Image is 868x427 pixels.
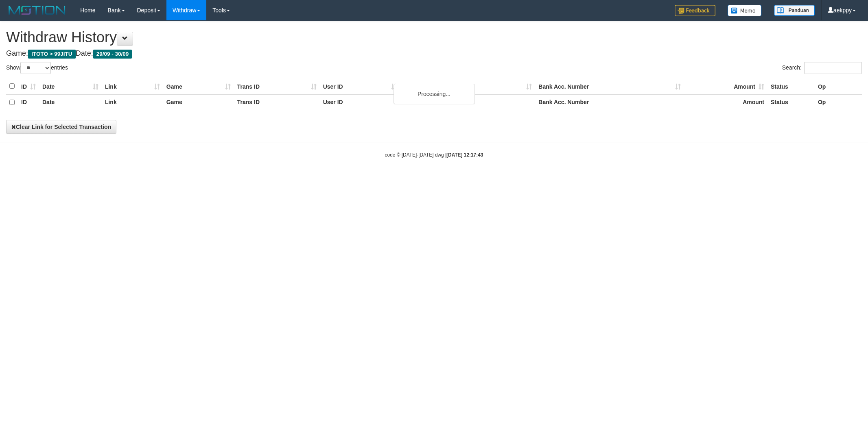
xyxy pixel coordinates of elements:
div: Processing... [394,84,475,104]
th: Op [815,78,862,94]
span: 29/09 - 30/09 [93,50,132,59]
strong: [DATE] 12:17:43 [446,152,483,158]
small: code © [DATE]-[DATE] dwg | [385,152,483,158]
h1: Withdraw History [6,29,862,46]
th: Date [39,94,102,110]
th: ID [18,94,39,110]
th: Game [163,94,234,110]
th: User ID [320,94,400,110]
label: Show entries [6,62,68,74]
input: Search: [804,62,862,74]
th: Trans ID [234,94,320,110]
button: Clear Link for Selected Transaction [6,120,116,134]
th: Bank Acc. Number [535,78,684,94]
th: Link [102,94,163,110]
img: Feedback.jpg [675,5,715,16]
th: Date [39,78,102,94]
img: Button%20Memo.svg [728,5,762,16]
h4: Game: Date: [6,50,862,58]
th: Op [815,94,862,110]
th: User ID [320,78,400,94]
th: Amount [684,94,767,110]
th: Status [767,94,815,110]
th: Link [102,78,163,94]
img: MOTION_logo.png [6,4,68,16]
img: panduan.png [774,5,815,16]
th: Bank Acc. Name [400,78,536,94]
th: Status [767,78,815,94]
th: ID [18,78,39,94]
span: ITOTO > 99JITU [28,50,76,59]
th: Amount [684,78,767,94]
th: Bank Acc. Number [535,94,684,110]
th: Game [163,78,234,94]
select: Showentries [20,62,51,74]
label: Search: [782,62,862,74]
th: Trans ID [234,78,320,94]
